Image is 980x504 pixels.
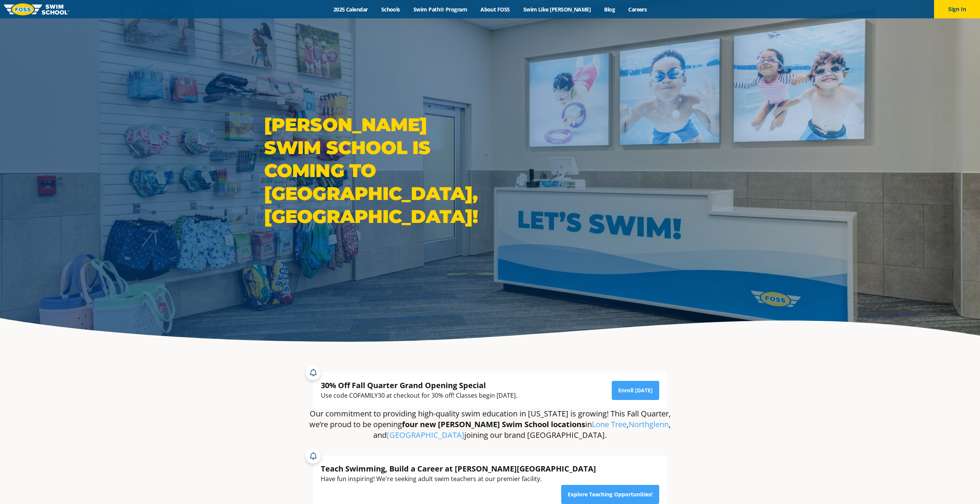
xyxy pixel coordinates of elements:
strong: four new [PERSON_NAME] Swim School locations [402,419,585,429]
a: Schools [374,6,407,13]
a: Swim Like [PERSON_NAME] [516,6,598,13]
p: Our commitment to providing high-quality swim education in [US_STATE] is growing! This Fall Quart... [309,408,671,441]
div: Use code COFAMILY30 at checkout for 30% off! Classes begin [DATE]. [321,390,517,401]
a: Enroll [DATE] [612,381,659,400]
div: 30% Off Fall Quarter Grand Opening Special [321,380,517,390]
div: Have fun inspiring! We're seeking adult swim teachers at our premier facility. [321,474,596,484]
a: Northglenn [629,419,669,429]
div: Teach Swimming, Build a Career at [PERSON_NAME][GEOGRAPHIC_DATA] [321,463,596,474]
a: Explore Teaching Opportunities! [561,485,659,504]
a: [GEOGRAPHIC_DATA] [387,430,464,440]
h1: [PERSON_NAME] Swim School is coming to [GEOGRAPHIC_DATA], [GEOGRAPHIC_DATA]! [264,113,486,228]
a: About FOSS [474,6,517,13]
a: 2025 Calendar [327,6,374,13]
img: FOSS Swim School Logo [4,3,69,15]
a: Careers [622,6,653,13]
a: Blog [598,6,622,13]
a: Swim Path® Program [407,6,474,13]
a: Lone Tree [592,419,627,429]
